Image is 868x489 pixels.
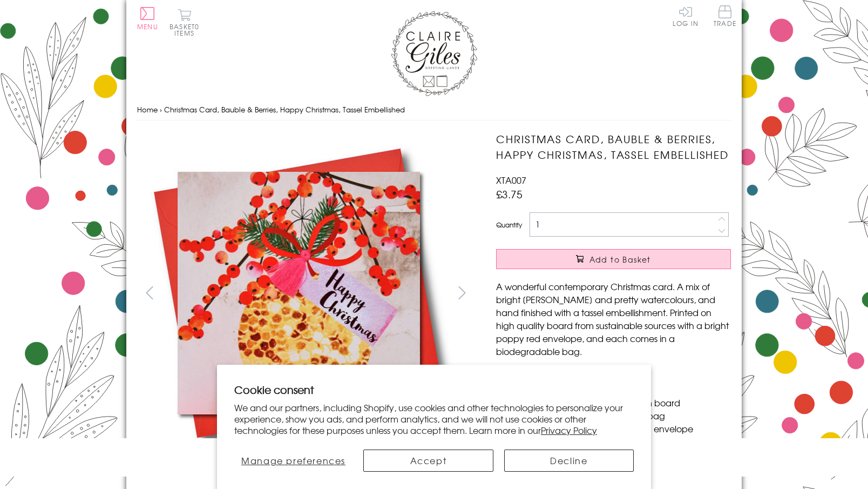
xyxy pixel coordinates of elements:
[234,450,352,472] button: Manage preferences
[450,280,474,305] button: next
[137,280,161,305] button: prev
[164,104,405,115] span: Christmas Card, Bauble & Berries, Happy Christmas, Tassel Embellished
[137,22,158,31] span: Menu
[714,5,736,29] a: Trade
[234,382,634,397] h2: Cookie consent
[504,450,634,472] button: Decline
[137,99,731,121] nav: breadcrumbs
[474,131,798,455] img: Christmas Card, Bauble & Berries, Happy Christmas, Tassel Embellished
[496,173,526,186] span: XTA007
[137,7,158,30] button: Menu
[541,424,597,437] a: Privacy Policy
[234,402,634,436] p: We and our partners, including Shopify, use cookies and other technologies to personalize your ex...
[496,249,731,269] button: Add to Basket
[391,11,477,96] img: Claire Giles Greetings Cards
[174,22,199,38] span: 0 items
[496,131,731,163] h1: Christmas Card, Bauble & Berries, Happy Christmas, Tassel Embellished
[714,5,736,26] span: Trade
[589,254,651,265] span: Add to Basket
[496,220,522,230] label: Quantity
[363,450,493,472] button: Accept
[673,5,699,26] a: Log In
[137,131,461,455] img: Christmas Card, Bauble & Berries, Happy Christmas, Tassel Embellished
[496,280,731,358] p: A wonderful contemporary Christmas card. A mix of bright [PERSON_NAME] and pretty watercolours, a...
[241,454,345,467] span: Manage preferences
[169,9,199,36] button: Basket0 items
[160,104,162,115] span: ›
[137,104,158,115] a: Home
[496,186,523,202] span: £3.75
